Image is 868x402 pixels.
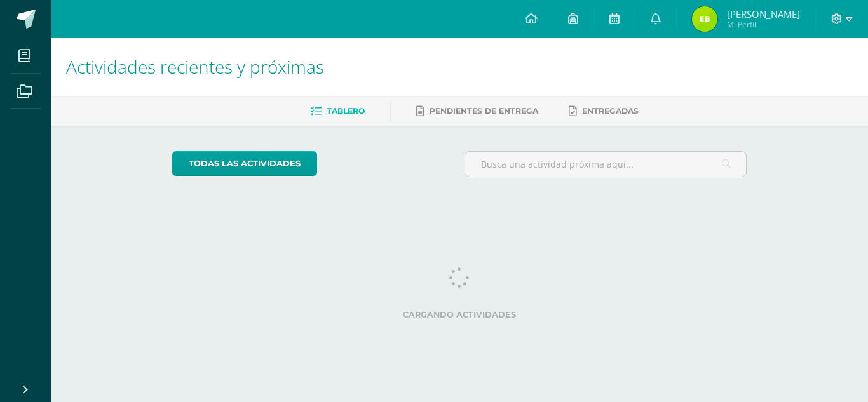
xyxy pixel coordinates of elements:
span: Pendientes de entrega [430,106,538,116]
a: Tablero [311,101,365,121]
a: todas las Actividades [172,151,317,176]
img: 3cd2725538231676abbf48785787e5d9.png [692,6,717,32]
a: Entregadas [569,101,639,121]
span: Actividades recientes y próximas [66,55,324,79]
span: Tablero [327,106,365,116]
span: Entregadas [582,106,639,116]
label: Cargando actividades [172,310,747,319]
a: Pendientes de entrega [416,101,538,121]
input: Busca una actividad próxima aquí... [465,152,747,177]
span: Mi Perfil [727,19,800,30]
span: [PERSON_NAME] [727,8,800,20]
